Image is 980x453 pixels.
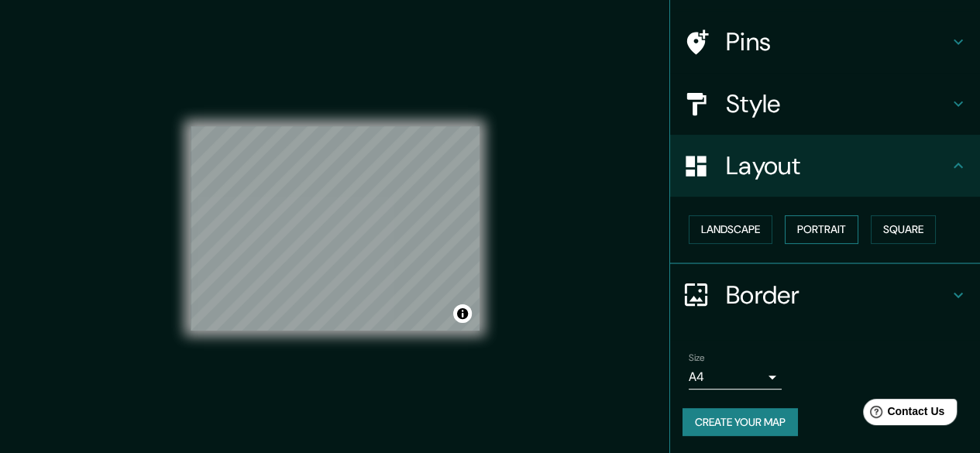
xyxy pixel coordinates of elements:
iframe: Help widget launcher [842,393,963,436]
div: Layout [670,135,980,197]
div: Style [670,73,980,135]
canvas: Map [191,126,480,331]
h4: Layout [726,150,949,181]
div: Border [670,264,980,326]
button: Toggle attribution [453,304,472,323]
div: Pins [670,11,980,73]
h4: Style [726,88,949,119]
button: Landscape [689,215,772,244]
button: Create your map [683,408,798,437]
label: Size [689,351,705,364]
h4: Border [726,280,949,311]
button: Portrait [785,215,858,244]
h4: Pins [726,26,949,57]
div: A4 [689,365,782,390]
button: Square [871,215,936,244]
